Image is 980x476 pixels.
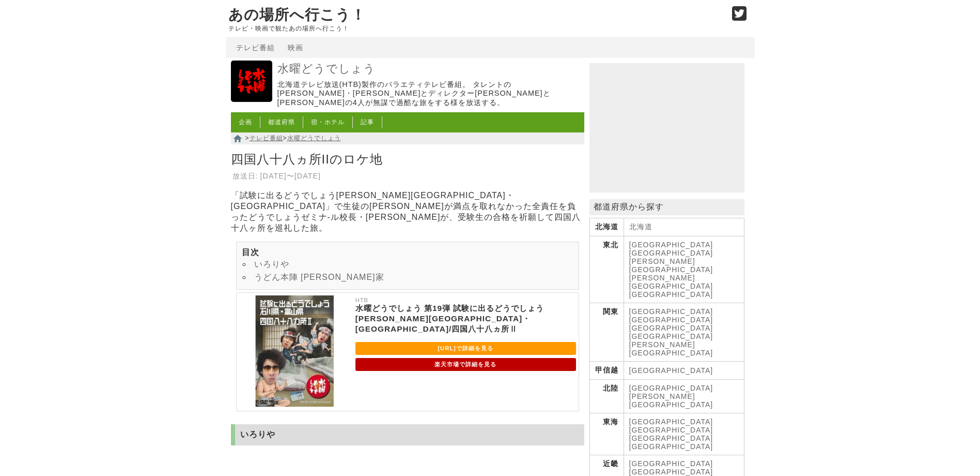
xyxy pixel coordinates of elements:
[228,7,366,23] a: あの場所へ行こう！
[629,340,695,349] a: [PERSON_NAME]
[629,307,713,316] a: [GEOGRAPHIC_DATA]
[355,303,576,334] p: 水曜どうでしょう 第19弾 試験に出るどうでしょう [PERSON_NAME][GEOGRAPHIC_DATA]・[GEOGRAPHIC_DATA]/四国八十八ヵ所Ⅱ
[277,80,582,107] p: 北海道テレビ放送(HTB)製作のバラエティテレビ番組。 タレントの[PERSON_NAME]・[PERSON_NAME]とディレクター[PERSON_NAME]と[PERSON_NAME]の4人...
[629,257,713,274] a: [PERSON_NAME][GEOGRAPHIC_DATA]
[589,380,624,413] th: 北陸
[732,12,747,21] a: Twitter (@go_thesights)
[589,63,744,192] iframe: Advertisement
[260,171,322,182] td: [DATE]〜[DATE]
[589,236,624,303] th: 東北
[589,413,624,455] th: 東海
[629,459,713,468] a: [GEOGRAPHIC_DATA]
[239,400,350,408] a: 水曜どうでしょう 第19弾 試験に出るどうでしょう 石川県・富山県/四国八十八ヵ所Ⅱ
[629,468,713,476] a: [GEOGRAPHIC_DATA]
[629,316,713,324] a: [GEOGRAPHIC_DATA]
[355,358,576,371] a: 楽天市場で詳細を見る
[629,222,652,231] a: 北海道
[231,424,584,445] h2: いろりや
[589,199,744,215] p: 都道府県から探す
[589,362,624,380] th: 甲信越
[236,43,275,52] a: テレビ番組
[629,426,713,434] a: [GEOGRAPHIC_DATA]
[629,418,713,426] a: [GEOGRAPHIC_DATA]
[231,95,272,103] a: 水曜どうでしょう
[239,118,252,126] a: 企画
[232,171,259,182] th: 放送日:
[629,249,713,257] a: [GEOGRAPHIC_DATA]
[629,274,713,290] a: [PERSON_NAME][GEOGRAPHIC_DATA]
[231,148,584,170] h1: 四国八十八ヵ所IIのロケ地
[231,132,584,144] nav: > >
[629,384,713,392] a: [GEOGRAPHIC_DATA]
[629,434,713,442] a: [GEOGRAPHIC_DATA]
[250,135,283,142] a: テレビ番組
[231,190,584,234] p: 「試験に出るどうでしょう[PERSON_NAME][GEOGRAPHIC_DATA]・[GEOGRAPHIC_DATA]」で生徒の[PERSON_NAME]が満点を取れなかった全責任を負ったどう...
[288,43,303,52] a: 映画
[239,295,350,407] img: 水曜どうでしょう 第19弾 試験に出るどうでしょう 石川県・富山県/四国八十八ヵ所Ⅱ
[231,61,272,102] img: 水曜どうでしょう
[629,241,713,249] a: [GEOGRAPHIC_DATA]
[629,392,713,409] a: [PERSON_NAME][GEOGRAPHIC_DATA]
[277,62,582,77] a: 水曜どうでしょう
[254,273,384,281] a: うどん本陣 [PERSON_NAME]家
[311,118,345,126] a: 宿・ホテル
[629,332,713,340] a: [GEOGRAPHIC_DATA]
[287,135,341,142] a: 水曜どうでしょう
[355,295,576,303] p: HTB
[589,303,624,362] th: 関東
[629,366,713,375] a: [GEOGRAPHIC_DATA]
[268,118,295,126] a: 都道府県
[355,342,576,355] a: [URL]で詳細を見る
[589,218,624,236] th: 北海道
[254,260,289,269] a: いろりや
[629,324,713,332] a: [GEOGRAPHIC_DATA]
[629,349,713,357] a: [GEOGRAPHIC_DATA]
[228,25,721,32] p: テレビ・映画で観たあの場所へ行こう！
[629,290,713,299] a: [GEOGRAPHIC_DATA]
[629,442,713,451] a: [GEOGRAPHIC_DATA]
[361,118,374,126] a: 記事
